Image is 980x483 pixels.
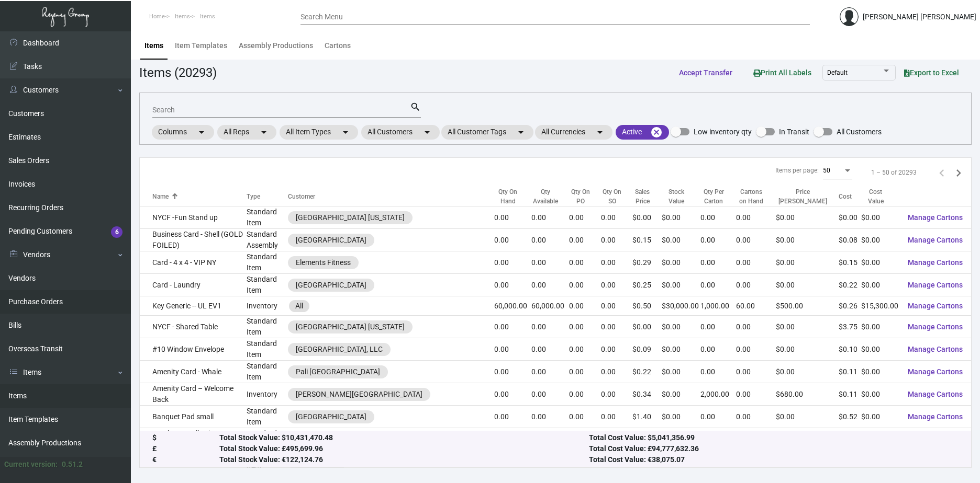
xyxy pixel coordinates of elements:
button: Manage Cartons [899,385,971,404]
td: 0.00 [494,229,531,251]
button: Manage Cartons [899,317,971,336]
button: Accept Transfer [671,63,741,82]
div: Stock Value [662,187,700,206]
td: $0.15 [839,251,861,274]
td: 0.00 [531,251,570,274]
td: 0.00 [531,316,570,338]
div: 1 – 50 of 20293 [871,168,917,177]
mat-chip: All Reps [217,125,276,140]
td: 0.00 [700,206,736,229]
button: Manage Cartons [899,407,971,426]
td: $0.15 [632,229,662,251]
td: $0.00 [662,406,700,428]
td: 0.00 [736,383,776,406]
td: $0.09 [632,338,662,361]
td: 0.00 [531,428,570,451]
div: Cost Value [861,187,899,206]
td: 2,000.00 [700,383,736,406]
td: #10 Window Envelope [140,338,247,361]
span: Manage Cartons [908,258,963,267]
div: Qty On SO [601,187,623,206]
div: Qty On PO [569,187,601,206]
td: Standard Item [247,251,288,274]
span: Manage Cartons [908,345,963,353]
td: 0.00 [736,338,776,361]
button: Print All Labels [745,63,820,82]
td: 0.00 [531,338,570,361]
div: [GEOGRAPHIC_DATA] [296,411,366,422]
div: [GEOGRAPHIC_DATA] [296,280,366,291]
td: $0.00 [776,316,839,338]
td: $500.00 [776,296,839,316]
td: $0.00 [861,229,899,251]
td: 0.00 [601,338,632,361]
td: Card - Laundry [140,274,247,296]
td: $30,000.00 [662,296,700,316]
button: Next page [950,164,967,181]
div: Total Stock Value: €122,124.76 [219,455,589,466]
mat-chip: Active [616,125,669,140]
td: $0.00 [662,251,700,274]
td: $0.00 [861,251,899,274]
span: All Customers [837,125,882,138]
div: Type [247,192,260,201]
mat-icon: arrow_drop_down [421,126,433,139]
td: 0.00 [531,206,570,229]
td: $0.00 [632,316,662,338]
td: $0.34 [632,383,662,406]
td: $0.26 [839,296,861,316]
td: 0.00 [700,274,736,296]
mat-chip: All [289,300,309,312]
div: Price [PERSON_NAME] [776,187,839,206]
div: Name [152,192,247,201]
td: Inventory [247,296,288,316]
mat-chip: All Currencies [535,125,612,140]
td: 0.00 [700,229,736,251]
td: 0.00 [601,206,632,229]
div: Qty On Hand [494,187,531,206]
div: Items per page: [775,166,819,175]
div: Qty On PO [569,187,592,206]
td: $0.00 [776,338,839,361]
button: Manage Cartons [899,208,971,227]
td: $0.00 [662,383,700,406]
td: 0.00 [569,296,601,316]
mat-icon: cancel [650,126,663,139]
span: Items [200,13,215,20]
td: $0.00 [662,206,700,229]
td: 0.00 [736,206,776,229]
td: $0.22 [839,274,861,296]
td: 0.00 [569,274,601,296]
mat-icon: arrow_drop_down [195,126,208,139]
td: Amenity Card – Welcome Back [140,383,247,406]
td: $0.00 [662,229,700,251]
td: $0.29 [632,251,662,274]
span: 50 [823,167,830,174]
div: Assembly Productions [239,40,313,51]
td: 0.00 [736,229,776,251]
td: 0.00 [601,316,632,338]
div: Cost [839,192,861,201]
td: $0.50 [632,296,662,316]
td: 0.00 [569,428,601,451]
div: Qty Available [531,187,570,206]
div: Qty On Hand [494,187,521,206]
mat-icon: arrow_drop_down [515,126,527,139]
div: Elements Fitness [296,257,351,268]
td: NYCF -Fun Stand up [140,206,247,229]
td: $0.00 [662,316,700,338]
td: 0.00 [569,316,601,338]
td: 0.00 [569,229,601,251]
span: Low inventory qty [694,125,752,138]
td: 0.00 [601,361,632,383]
button: Manage Cartons [899,362,971,381]
td: 0.00 [531,274,570,296]
td: 0.00 [700,316,736,338]
mat-select: Items per page: [823,167,852,175]
td: $3.75 [839,316,861,338]
td: $0.00 [861,206,899,229]
div: [GEOGRAPHIC_DATA] [US_STATE] [296,321,405,332]
td: 0.00 [736,274,776,296]
div: [PERSON_NAME][GEOGRAPHIC_DATA] [296,389,422,400]
span: Manage Cartons [908,302,963,310]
